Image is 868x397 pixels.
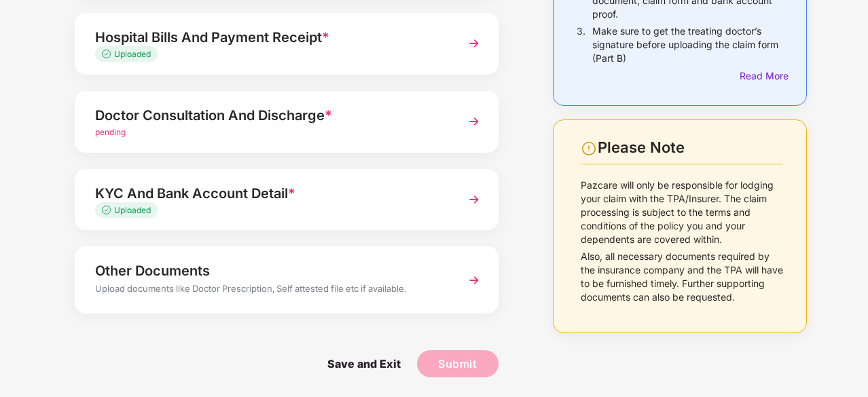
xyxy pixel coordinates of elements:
img: svg+xml;base64,PHN2ZyBpZD0iTmV4dCIgeG1sbnM9Imh0dHA6Ly93d3cudzMub3JnLzIwMDAvc3ZnIiB3aWR0aD0iMzYiIG... [462,109,486,134]
button: Submit [417,350,499,377]
div: Other Documents [95,260,446,282]
div: Please Note [598,138,783,157]
img: svg+xml;base64,PHN2ZyBpZD0iTmV4dCIgeG1sbnM9Imh0dHA6Ly93d3cudzMub3JnLzIwMDAvc3ZnIiB3aWR0aD0iMzYiIG... [462,187,486,212]
span: Save and Exit [314,350,414,377]
img: svg+xml;base64,PHN2ZyB4bWxucz0iaHR0cDovL3d3dy53My5vcmcvMjAwMC9zdmciIHdpZHRoPSIxMy4zMzMiIGhlaWdodD... [102,50,114,58]
span: pending [95,127,126,137]
div: Read More [740,69,783,83]
span: Uploaded [114,205,151,215]
img: svg+xml;base64,PHN2ZyBpZD0iTmV4dCIgeG1sbnM9Imh0dHA6Ly93d3cudzMub3JnLzIwMDAvc3ZnIiB3aWR0aD0iMzYiIG... [462,31,486,56]
p: Make sure to get the treating doctor’s signature before uploading the claim form (Part B) [592,24,783,65]
img: svg+xml;base64,PHN2ZyB4bWxucz0iaHR0cDovL3d3dy53My5vcmcvMjAwMC9zdmciIHdpZHRoPSIxMy4zMzMiIGhlaWdodD... [102,206,114,214]
img: svg+xml;base64,PHN2ZyBpZD0iTmV4dCIgeG1sbnM9Imh0dHA6Ly93d3cudzMub3JnLzIwMDAvc3ZnIiB3aWR0aD0iMzYiIG... [462,268,486,292]
div: Upload documents like Doctor Prescription, Self attested file etc if available. [95,282,446,299]
div: Hospital Bills And Payment Receipt [95,26,446,48]
p: Pazcare will only be responsible for lodging your claim with the TPA/Insurer. The claim processin... [581,178,783,246]
div: Doctor Consultation And Discharge [95,105,446,126]
p: 3. [577,24,585,65]
img: svg+xml;base64,PHN2ZyBpZD0iV2FybmluZ18tXzI0eDI0IiBkYXRhLW5hbWU9Ildhcm5pbmcgLSAyNHgyNCIgeG1sbnM9Im... [581,140,597,157]
div: KYC And Bank Account Detail [95,183,446,204]
span: Uploaded [114,49,151,59]
p: Also, all necessary documents required by the insurance company and the TPA will have to be furni... [581,250,783,304]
